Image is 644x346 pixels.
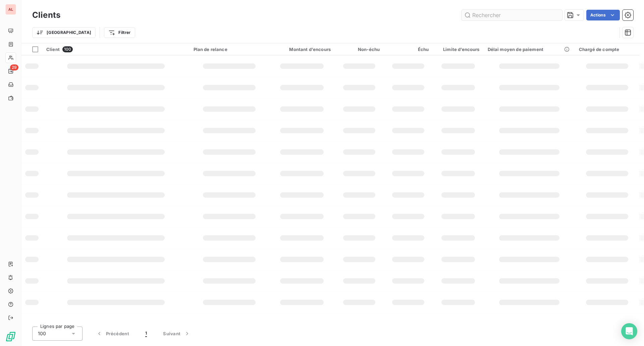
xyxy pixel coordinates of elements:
div: AL [5,4,16,15]
button: Suivant [155,327,199,341]
div: Délai moyen de paiement [488,47,571,52]
div: Limite d’encours [437,47,479,52]
div: Montant d'encours [273,47,331,52]
button: Précédent [88,327,137,341]
span: Client [46,47,60,52]
div: Plan de relance [194,47,265,52]
span: 1 [145,330,147,337]
button: [GEOGRAPHIC_DATA] [32,27,96,38]
div: Open Intercom Messenger [621,323,637,339]
div: Non-échu [339,47,380,52]
span: 29 [10,64,18,70]
span: 100 [38,330,46,337]
button: Actions [586,10,620,20]
div: Chargé de compte [579,47,635,52]
span: 100 [62,46,73,52]
div: Échu [388,47,429,52]
img: Logo LeanPay [5,331,16,342]
h3: Clients [32,9,60,21]
button: 1 [137,327,155,341]
button: Filtrer [104,27,135,38]
input: Rechercher [462,10,562,20]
